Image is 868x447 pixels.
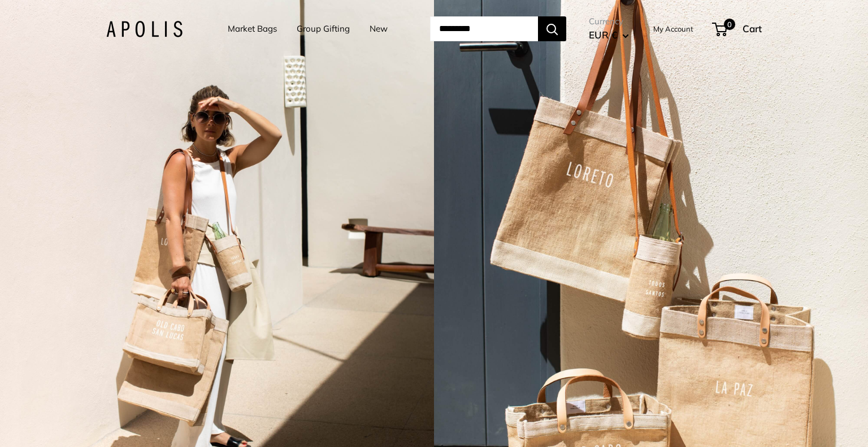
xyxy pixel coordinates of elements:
span: Cart [743,23,762,34]
a: Market Bags [228,21,277,37]
a: My Account [653,22,693,36]
span: EUR € [589,29,617,41]
img: Apolis [106,21,183,37]
button: Search [538,16,566,41]
a: 0 Cart [713,20,762,38]
input: Search... [430,16,538,41]
a: Group Gifting [297,21,350,37]
span: Currency [589,14,629,29]
a: New [370,21,388,37]
button: EUR € [589,26,629,44]
span: 0 [724,19,735,30]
